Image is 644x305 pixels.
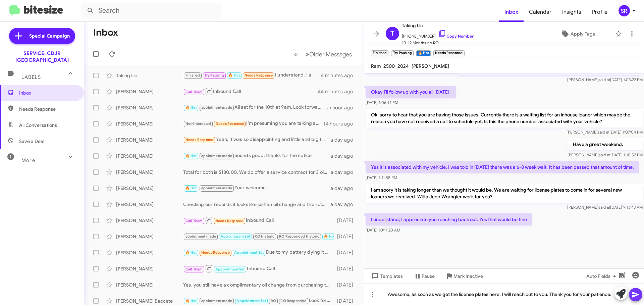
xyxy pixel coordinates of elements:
[416,50,431,56] small: 🔥 Hot
[438,34,474,39] a: Copy Number
[221,234,250,239] span: Appointment Set
[366,86,456,98] p: Okay I'll follow up with you all [DATE].
[366,184,643,203] p: I am soory it is taking longer than we thought it would be. We are waiting for license plates to ...
[201,105,232,110] span: apointment made
[366,109,643,128] p: Ok, sorry to hear that you are having those issues. Currently there is a waiting list for an inho...
[334,298,359,304] div: [DATE]
[228,73,240,78] span: 🔥 Hot
[234,250,264,255] span: Appointment Set
[364,270,408,282] button: Templates
[433,50,464,56] small: Needs Response
[185,73,200,78] span: Finished
[201,250,230,255] span: Needs Response
[185,234,216,239] span: apointment made
[567,77,643,82] span: [PERSON_NAME] [DATE] 1:05:22 PM
[422,270,435,282] span: Pause
[599,152,610,157] span: said at
[330,169,359,175] div: a day ago
[215,219,244,223] span: Needs Response
[321,72,359,79] div: 4 minutes ago
[330,137,359,143] div: a day ago
[19,90,76,96] span: Inbox
[185,219,203,223] span: Call Them
[21,74,41,80] span: Labels
[116,265,183,272] div: [PERSON_NAME]
[334,265,359,272] div: [DATE]
[215,267,245,271] span: Appointment Set
[408,270,440,282] button: Pause
[183,184,330,192] div: Your welcome.
[255,234,274,239] span: RO Historic
[29,33,70,39] span: Special Campaign
[397,63,409,69] span: 2024
[116,217,183,224] div: [PERSON_NAME]
[499,2,524,22] span: Inbox
[236,299,266,303] span: Appointment Set
[290,47,302,61] button: Previous
[183,201,330,208] div: Checking our records it looks like just an oil change and tire rotation. You do have a service co...
[366,175,397,180] span: [DATE] 1:11:58 PM
[309,51,352,58] span: Older Messages
[412,63,449,69] span: [PERSON_NAME]
[371,50,388,56] small: Finished
[116,249,183,256] div: [PERSON_NAME]
[116,298,183,304] div: [PERSON_NAME] Baccete
[216,121,244,126] span: Needs Response
[183,120,323,128] div: I'm presuming you are talking about my 2024 Ram. I also have a 2015 300S that I purchased there.
[290,47,356,61] nav: Page navigation example
[598,205,610,210] span: said at
[302,47,356,61] button: Next
[183,233,334,240] div: What day were you trying to schedule?
[19,138,44,145] span: Save a Deal
[598,77,610,82] span: said at
[183,104,326,111] div: All set for the 10th at 9am. Look forward to seeing you.
[116,282,183,288] div: [PERSON_NAME]
[271,299,276,303] span: RO
[402,21,474,30] span: Taking Llc
[587,2,613,22] span: Profile
[330,153,359,159] div: a day ago
[402,40,474,46] span: 10-12 Months no RO
[185,267,203,271] span: Call Them
[453,270,483,282] span: Mark Inactive
[116,137,183,143] div: [PERSON_NAME]
[326,104,359,111] div: an hour ago
[183,87,318,96] div: Inbound Call
[116,185,183,192] div: [PERSON_NAME]
[567,130,643,135] span: [PERSON_NAME] [DATE] 1:07:04 PM
[93,27,118,38] h1: Inbox
[567,205,643,210] span: [PERSON_NAME] [DATE] 9:13:43 AM
[185,154,197,158] span: 🔥 Hot
[334,217,359,224] div: [DATE]
[81,3,222,19] input: Search
[543,28,612,40] button: Apply Tags
[280,299,306,303] span: RO Responded
[116,233,183,240] div: [PERSON_NAME]
[619,5,630,16] div: SR
[334,249,359,256] div: [DATE]
[586,270,619,282] span: Auto Fields
[183,169,330,175] div: Total for both is $180.00. We do offer a service contract for 3 oil changes and 3 tire rotations ...
[183,152,330,160] div: Sounds good, thanks for the notice
[116,88,183,95] div: [PERSON_NAME]
[183,264,334,273] div: Inbound Call
[323,120,359,127] div: 14 hours ago
[324,234,335,239] span: 🔥 Hot
[366,100,398,105] span: [DATE] 1:06:14 PM
[568,152,643,157] span: [PERSON_NAME] [DATE] 1:10:52 PM
[366,161,639,173] p: Yes it is associated with my vehicle. I was told in [DATE] there was a 6-8 week wait. It has been...
[366,213,532,225] p: I understand, I appreciate you reaching back out. Yes that would be fine
[524,2,557,22] span: Calendar
[116,201,183,208] div: [PERSON_NAME]
[116,153,183,159] div: [PERSON_NAME]
[185,105,197,110] span: 🔥 Hot
[116,120,183,127] div: [PERSON_NAME]
[245,73,273,78] span: Needs Response
[371,63,381,69] span: Ram
[183,71,321,79] div: I understand, I appreciate you reaching back out. Yes that would be fine
[581,270,624,282] button: Auto Fields
[116,72,183,79] div: Taking Llc
[185,90,203,94] span: Call Them
[366,227,400,233] span: [DATE] 10:11:20 AM
[330,185,359,192] div: a day ago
